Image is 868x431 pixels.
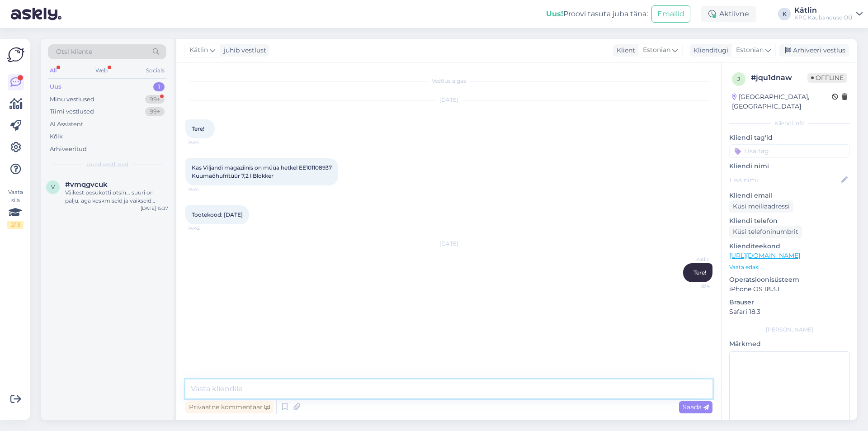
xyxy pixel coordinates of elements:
div: Väikest pesukotti otsin... suuri on palju, aga keskmiseid ja väikseid [PERSON_NAME]... [65,189,168,205]
span: 14:41 [188,139,222,146]
span: Estonian [643,45,670,55]
div: Vestlus algas [185,77,712,85]
span: 14:42 [188,225,222,232]
span: v [51,184,55,190]
span: Tootekood: [DATE] [192,211,243,218]
div: Privaatne kommentaar [185,401,274,413]
p: Vaata edasi ... [729,263,850,271]
button: Emailid [651,5,690,23]
div: 99+ [145,107,165,116]
span: Kas Viljandi magaziinis on müüa hetkel EE101108937 Kuumaõhufritüür 7,2 l Blokker [192,164,332,179]
span: j [737,76,740,82]
input: Lisa tag [729,144,850,158]
div: Proovi tasuta juba täna: [546,9,648,19]
div: 99+ [145,95,165,104]
div: All [48,65,58,76]
div: # jqu1dnaw [751,72,807,83]
div: Kätlin [794,7,853,14]
p: Kliendi email [729,191,850,200]
div: [DATE] [185,96,712,104]
div: [PERSON_NAME] [729,326,850,334]
div: Klienditugi [690,46,728,55]
img: Askly Logo [7,46,24,63]
div: Socials [144,65,166,76]
div: Küsi meiliaadressi [729,200,793,213]
p: Märkmed [729,339,850,349]
div: Kliendi info [729,119,850,128]
p: Klienditeekond [729,242,850,251]
p: iPhone OS 18.3.1 [729,284,850,294]
input: Lisa nimi [730,175,840,185]
span: Offline [807,73,847,83]
div: Arhiveeritud [50,145,87,154]
span: Kätlin [189,45,208,55]
span: Uued vestlused [86,161,128,169]
div: 2 / 3 [7,221,24,229]
div: juhib vestlust [220,46,266,55]
span: Saada [683,403,709,411]
div: Aktiivne [701,6,756,22]
a: [URL][DOMAIN_NAME] [729,251,800,260]
span: Kätlin [676,256,710,263]
div: Küsi telefoninumbrit [729,226,802,238]
span: Tere! [192,125,204,132]
div: Kõik [50,132,63,141]
div: Vaata siia [7,188,24,229]
span: 8:14 [676,283,710,289]
div: Minu vestlused [50,95,94,104]
div: Web [94,65,109,76]
span: 14:41 [188,186,222,193]
div: Klient [613,46,635,55]
p: Operatsioonisüsteem [729,275,850,284]
div: AI Assistent [50,120,83,129]
div: 1 [153,82,165,91]
p: Brauser [729,298,850,307]
p: Safari 18.3 [729,307,850,317]
p: Kliendi nimi [729,161,850,171]
div: Uus [50,82,61,91]
div: KPG Kaubanduse OÜ [794,14,853,21]
span: Otsi kliente [56,47,92,57]
div: K [778,8,791,20]
b: Uus! [546,9,563,18]
span: Tere! [693,269,706,276]
div: [DATE] 15:37 [141,205,168,212]
div: [GEOGRAPHIC_DATA], [GEOGRAPHIC_DATA] [732,92,832,111]
p: Kliendi telefon [729,216,850,226]
span: Estonian [736,45,764,55]
p: Kliendi tag'id [729,133,850,142]
div: [DATE] [185,240,712,248]
div: Tiimi vestlused [50,107,94,116]
span: #vmqgvcuk [65,180,108,189]
div: Arhiveeri vestlus [779,44,849,57]
a: KätlinKPG Kaubanduse OÜ [794,7,863,21]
